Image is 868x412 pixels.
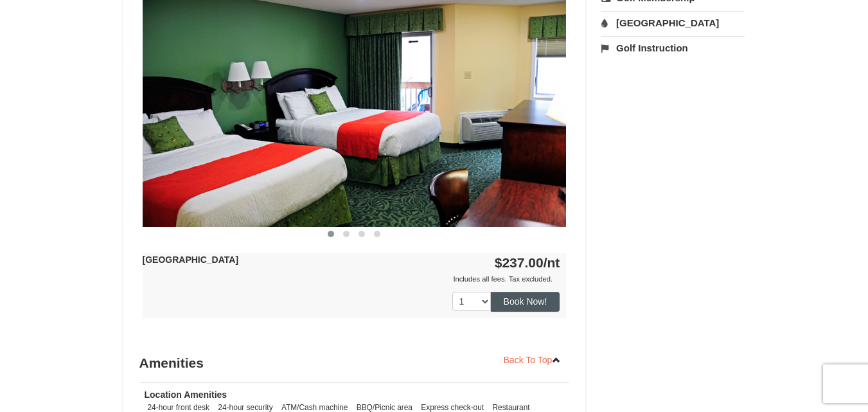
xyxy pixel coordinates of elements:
h3: Amenities [139,350,570,376]
button: Book Now! [491,292,560,311]
a: Golf Instruction [601,36,745,60]
strong: $237.00 [495,255,560,270]
strong: [GEOGRAPHIC_DATA] [143,255,239,265]
strong: Location Amenities [145,390,227,400]
a: [GEOGRAPHIC_DATA] [601,11,745,35]
div: Includes all fees. Tax excluded. [143,273,560,285]
a: Back To Top [495,350,570,370]
span: /nt [544,255,560,270]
